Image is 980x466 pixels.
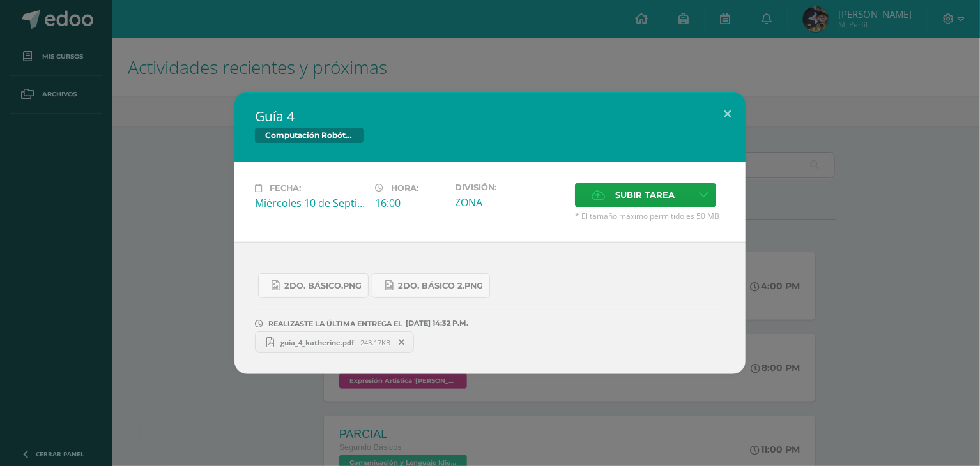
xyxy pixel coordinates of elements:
div: ZONA [455,195,565,209]
span: Hora: [391,183,418,193]
a: 2do. Básico 2.png [372,273,490,298]
span: REALIZASTE LA ÚLTIMA ENTREGA EL [268,319,402,328]
a: 2do. Básico.png [258,273,369,298]
div: Miércoles 10 de Septiembre [255,196,365,210]
div: 16:00 [375,196,445,210]
a: guia_4_katherine.pdf 243.17KB [255,331,414,353]
span: guia_4_katherine.pdf [275,338,361,347]
span: Remover entrega [392,335,413,349]
span: Subir tarea [615,183,675,207]
h2: Guía 4 [255,107,725,125]
span: 2do. Básico.png [284,281,362,291]
span: Fecha: [270,183,301,193]
span: * El tamaño máximo permitido es 50 MB [575,211,725,222]
span: Computación Robótica [255,128,364,143]
button: Close (Esc) [709,92,746,135]
span: 2do. Básico 2.png [398,281,483,291]
span: [DATE] 14:32 P.M. [402,323,468,324]
span: 243.17KB [361,338,391,347]
label: División: [455,183,565,192]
